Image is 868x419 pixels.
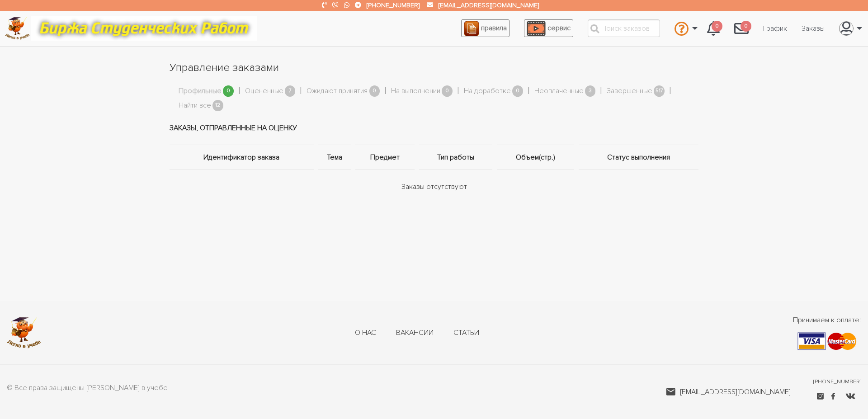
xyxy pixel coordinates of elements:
span: 3 [585,85,596,97]
a: [PHONE_NUMBER] [367,1,420,9]
a: Оцененные [245,85,283,97]
a: О нас [355,328,376,338]
th: Объем(стр.) [495,145,577,170]
img: motto-12e01f5a76059d5f6a28199ef077b1f78e012cfde436ab5cf1d4517935686d32.gif [31,16,257,41]
p: © Все права защищены [PERSON_NAME] в учебе [7,382,168,394]
th: Тема [316,145,353,170]
span: Принимаем к оплате: [793,315,861,325]
a: сервис [524,19,573,37]
a: Статьи [453,328,479,338]
span: 7 [285,85,296,97]
span: [EMAIL_ADDRESS][DOMAIN_NAME] [680,386,791,397]
span: 0 [442,85,453,97]
th: Предмет [353,145,416,170]
img: play_icon-49f7f135c9dc9a03216cfdbccbe1e3994649169d890fb554cedf0eac35a01ba8.png [527,21,546,36]
img: logo-c4363faeb99b52c628a42810ed6dfb4293a56d4e4775eb116515dfe7f33672af.png [7,317,41,348]
span: 517 [654,85,665,97]
span: 0 [369,85,380,97]
a: График [756,20,794,37]
td: Заказы отсутствуют [170,170,698,204]
a: Завершенные [607,85,652,97]
a: На доработке [464,85,511,97]
span: 0 [741,21,751,32]
th: Статус выполнения [576,145,698,170]
span: сервис [547,24,571,33]
span: 0 [512,85,523,97]
a: Заказы [794,20,832,37]
a: На выполнении [391,85,440,97]
a: Ожидают принятия [307,85,368,97]
a: правила [461,19,509,37]
a: Вакансии [396,328,434,338]
span: правила [481,24,507,33]
a: 0 [700,16,727,41]
a: Найти все [179,100,211,112]
img: payment-9f1e57a40afa9551f317c30803f4599b5451cfe178a159d0fc6f00a10d51d3ba.png [797,332,857,350]
a: [PHONE_NUMBER] [813,378,861,386]
span: 0 [223,85,234,97]
h1: Управление заказами [170,60,698,75]
img: logo-c4363faeb99b52c628a42810ed6dfb4293a56d4e4775eb116515dfe7f33672af.png [5,17,30,40]
th: Идентификатор заказа [170,145,316,170]
a: Профильные [179,85,222,97]
input: Поиск заказов [588,19,660,37]
a: Неоплаченные [534,85,584,97]
span: 0 [712,21,722,32]
a: 0 [727,16,756,41]
td: Заказы, отправленные на оценку [170,111,698,145]
img: agreement_icon-feca34a61ba7f3d1581b08bc946b2ec1ccb426f67415f344566775c155b7f62c.png [464,21,479,36]
a: [EMAIL_ADDRESS][DOMAIN_NAME] [666,386,791,397]
span: 12 [212,100,223,111]
a: [EMAIL_ADDRESS][DOMAIN_NAME] [439,1,539,9]
th: Тип работы [417,145,495,170]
